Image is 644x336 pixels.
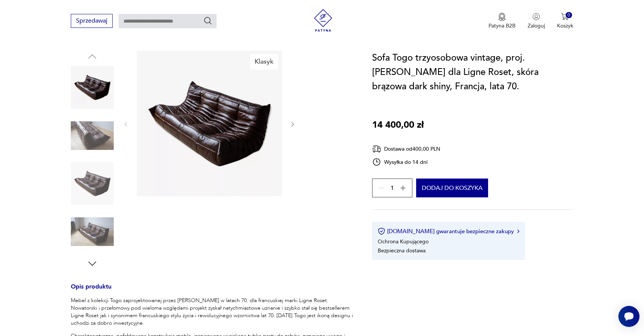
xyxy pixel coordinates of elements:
[618,306,639,327] iframe: Smartsupp widget button
[557,22,573,29] p: Koszyk
[533,13,540,20] img: Ikonka użytkownika
[528,13,545,29] button: Zaloguj
[372,144,381,154] img: Ikona dostawy
[378,228,519,235] button: [DOMAIN_NAME] gwarantuje bezpieczne zakupy
[137,51,282,196] img: Zdjęcie produktu Sofa Togo trzyosobowa vintage, proj. M. Ducaroy dla Ligne Roset, skóra brązowa d...
[528,22,545,29] p: Zaloguj
[557,13,573,29] button: 0Koszyk
[71,162,114,205] img: Zdjęcie produktu Sofa Togo trzyosobowa vintage, proj. M. Ducaroy dla Ligne Roset, skóra brązowa d...
[372,144,440,154] div: Dostawa od 400,00 PLN
[71,114,114,157] img: Zdjęcie produktu Sofa Togo trzyosobowa vintage, proj. M. Ducaroy dla Ligne Roset, skóra brązowa d...
[566,12,572,18] div: 0
[71,297,354,327] p: Mebel z kolekcji Togo zaprojektowanej przez [PERSON_NAME] w latach 70. dla francuskiej marki Lign...
[71,284,354,297] h3: Opis produktu
[312,9,334,32] img: Patyna - sklep z meblami i dekoracjami vintage
[391,186,394,191] span: 1
[378,238,429,245] li: Ochrona Kupującego
[203,16,212,25] button: Szukaj
[71,66,114,109] img: Zdjęcie produktu Sofa Togo trzyosobowa vintage, proj. M. Ducaroy dla Ligne Roset, skóra brązowa d...
[498,13,506,21] img: Ikona medalu
[372,157,440,166] div: Wysyłka do 14 dni
[71,14,113,28] button: Sprzedawaj
[250,54,278,70] div: Klasyk
[561,13,569,20] img: Ikona koszyka
[488,22,516,29] p: Patyna B2B
[372,118,424,132] p: 14 400,00 zł
[378,228,385,235] img: Ikona certyfikatu
[71,19,113,24] a: Sprzedawaj
[372,51,573,94] h1: Sofa Togo trzyosobowa vintage, proj. [PERSON_NAME] dla Ligne Roset, skóra brązowa dark shiny, Fra...
[71,210,114,253] img: Zdjęcie produktu Sofa Togo trzyosobowa vintage, proj. M. Ducaroy dla Ligne Roset, skóra brązowa d...
[517,229,519,233] img: Ikona strzałki w prawo
[378,247,426,254] li: Bezpieczna dostawa
[488,13,516,29] button: Patyna B2B
[416,179,488,197] button: Dodaj do koszyka
[488,13,516,29] a: Ikona medaluPatyna B2B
